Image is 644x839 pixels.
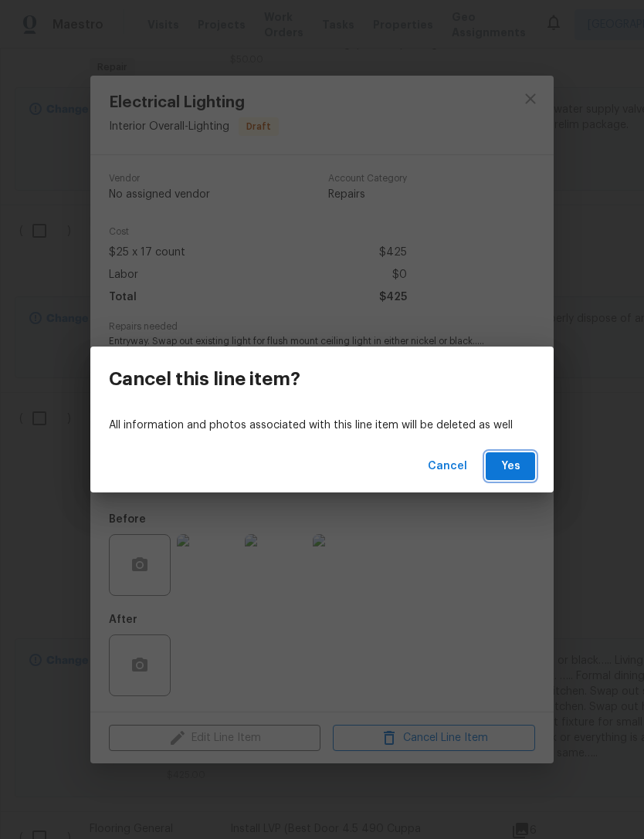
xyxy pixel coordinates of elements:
span: Yes [498,457,523,476]
h3: Cancel this line item? [109,368,300,390]
span: Cancel [428,457,467,476]
button: Cancel [422,452,473,481]
p: All information and photos associated with this line item will be deleted as well [109,418,535,434]
button: Yes [486,452,535,481]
